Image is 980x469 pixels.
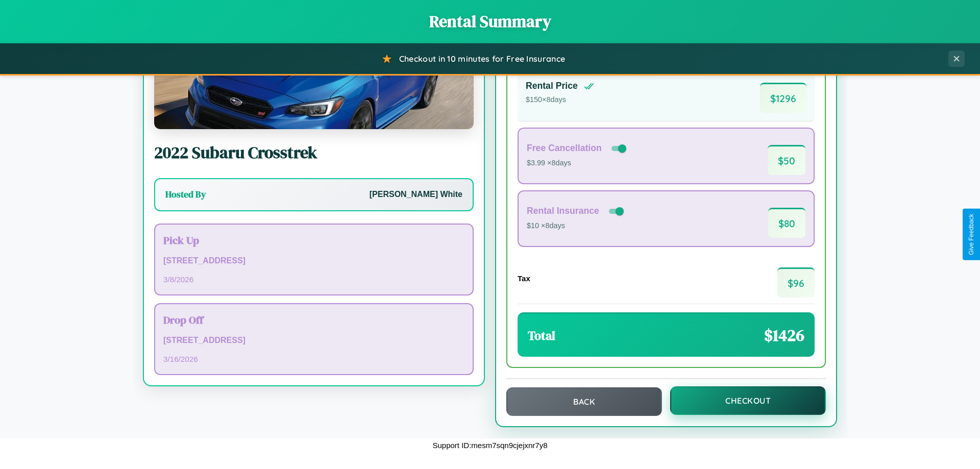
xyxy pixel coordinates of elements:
p: [PERSON_NAME] White [370,187,462,202]
p: $ 150 × 8 days [526,93,594,107]
p: Support ID: mesm7sqn9cjejxnr7y8 [432,438,547,452]
h2: 2022 Subaru Crosstrek [154,141,474,164]
h3: Pick Up [163,233,464,248]
button: Checkout [670,386,826,415]
p: $10 × 8 days [527,219,626,233]
h3: Drop Off [163,312,464,327]
span: $ 1296 [760,83,806,113]
span: $ 50 [768,145,805,175]
p: [STREET_ADDRESS] [163,333,464,348]
span: $ 1426 [764,324,804,347]
h3: Total [528,327,555,344]
p: [STREET_ADDRESS] [163,254,464,268]
h4: Rental Price [526,81,578,91]
span: $ 80 [768,208,805,238]
p: 3 / 8 / 2026 [163,273,464,286]
img: Subaru Crosstrek [154,27,474,129]
h4: Free Cancellation [527,143,602,154]
h1: Rental Summary [10,10,970,33]
h4: Tax [518,274,530,283]
span: $ 96 [777,267,815,298]
p: 3 / 16 / 2026 [163,352,464,366]
span: Checkout in 10 minutes for Free Insurance [399,54,565,64]
p: $3.99 × 8 days [527,157,628,170]
div: Give Feedback [968,214,975,255]
h3: Hosted By [165,188,206,201]
h4: Rental Insurance [527,206,599,216]
button: Back [506,387,662,416]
